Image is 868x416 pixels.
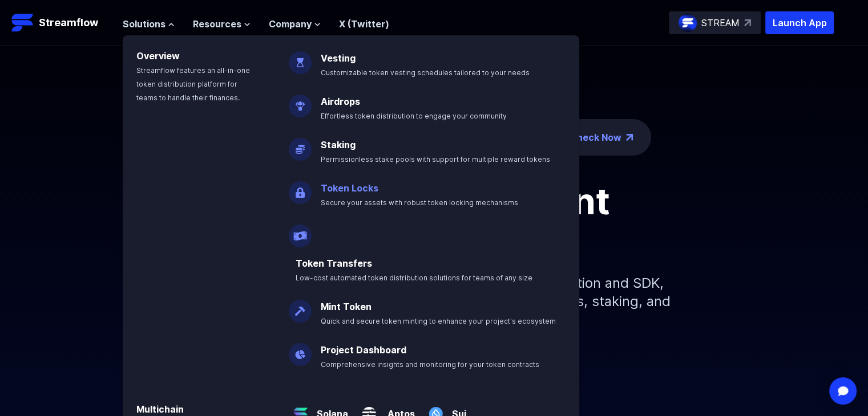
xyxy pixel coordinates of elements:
[321,344,406,356] a: Project Dashboard
[123,17,175,31] button: Solutions
[136,66,250,102] span: Streamflow features an all-in-one token distribution platform for teams to handle their finances.
[289,172,312,204] img: Token Locks
[321,68,530,77] span: Customizable token vesting schedules tailored to your needs
[321,155,550,164] span: Permissionless stake pools with support for multiple reward tokens
[829,377,857,405] div: Open Intercom Messenger
[136,50,180,62] a: Overview
[321,317,556,325] span: Quick and secure token minting to enhance your project's ecosystem
[289,85,312,117] img: Airdrops
[193,17,241,31] span: Resources
[296,258,372,269] a: Token Transfers
[339,18,389,30] a: X (Twitter)
[321,360,539,369] span: Comprehensive insights and monitoring for your token contracts
[296,274,532,282] span: Low-cost automated token distribution solutions for teams of any size
[701,16,740,30] p: STREAM
[289,291,312,323] img: Mint Token
[679,14,697,32] img: streamflow-logo-circle.png
[123,17,165,31] span: Solutions
[321,301,372,312] a: Mint Token
[321,139,356,150] a: Staking
[570,130,621,144] a: Check Now
[136,403,184,415] a: Multichain
[321,96,360,107] a: Airdrops
[321,198,518,207] span: Secure your assets with robust token locking mechanisms
[321,52,356,64] a: Vesting
[289,129,312,161] img: Staking
[289,334,312,366] img: Project Dashboard
[193,17,251,31] button: Resources
[321,182,378,194] a: Token Locks
[11,11,34,34] img: Streamflow Logo
[39,15,98,31] p: Streamflow
[765,11,834,34] button: Launch App
[11,11,111,34] a: Streamflow
[321,112,507,120] span: Effortless token distribution to engage your community
[289,215,312,247] img: Payroll
[269,17,312,31] span: Company
[626,134,633,141] img: top-right-arrow.png
[269,17,321,31] button: Company
[669,11,761,34] a: STREAM
[744,19,751,26] img: top-right-arrow.svg
[289,42,312,74] img: Vesting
